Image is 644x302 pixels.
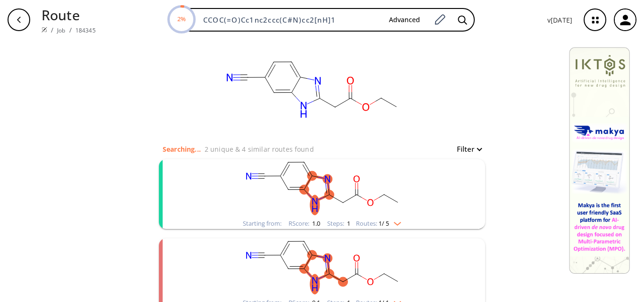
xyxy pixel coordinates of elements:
svg: CCOC(=O)Cc1nc2ccc(C#N)cc2[nH]1 [199,159,445,218]
a: 184345 [75,26,96,34]
button: Filter [451,146,481,153]
img: Banner [569,47,630,274]
a: Job [57,26,65,34]
svg: CCOC(=O)Cc1nc2ccc(C#N)cc2[nH]1 [199,238,445,297]
p: Searching... [163,144,201,154]
span: 1 [346,219,350,228]
text: 2% [177,15,186,23]
div: Steps : [327,220,350,227]
img: Spaya logo [41,27,47,33]
p: Route [41,5,96,25]
li: / [51,25,53,35]
span: 1.0 [311,219,320,228]
p: v [DATE] [547,15,572,25]
img: Down [389,218,401,226]
svg: CCOC(=O)Cc1nc2ccc(C#N)cc2[nH]1 [217,40,406,143]
input: Enter SMILES [198,15,381,24]
li: / [69,25,72,35]
div: Routes: [356,220,401,227]
div: Starting from: [243,220,281,227]
p: 2 unique & 4 similar routes found [205,144,314,154]
span: 1 / 5 [379,220,389,227]
button: Advanced [381,11,428,29]
div: RScore : [289,220,320,227]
